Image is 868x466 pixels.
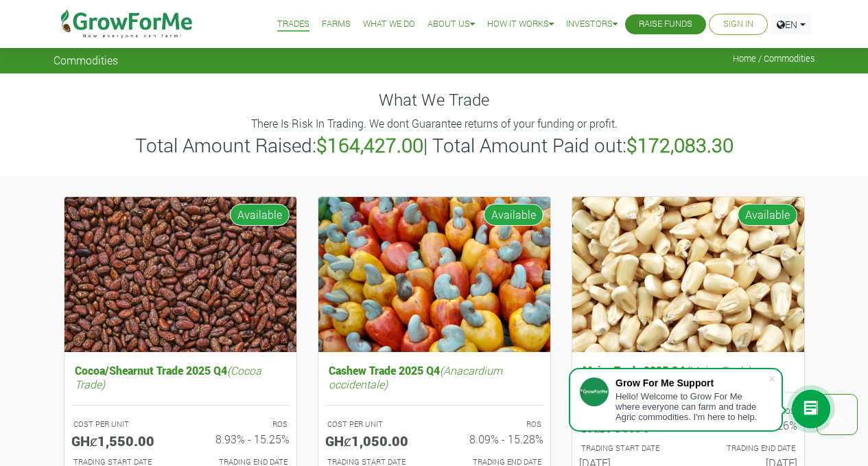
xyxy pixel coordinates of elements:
[191,432,290,445] h6: 8.93% - 15.25%
[685,363,751,377] i: (Maize Trade)
[615,391,768,422] div: Hello! Welcome to Grow For Me where everyone can farm and trade Agric commodities. I'm here to help.
[427,17,475,32] a: About Us
[615,377,768,388] div: Grow For Me Support
[71,360,290,393] h5: Cocoa/Shearnut Trade 2025 Q4
[701,443,795,454] p: Estimated Trading End Date
[325,360,543,393] h5: Cashew Trade 2025 Q4
[363,17,415,32] a: What We Do
[447,419,541,430] p: ROS
[572,197,804,353] img: growforme image
[733,54,815,64] span: Home / Commodities
[487,17,554,32] a: How it Works
[327,419,422,430] p: COST PER UNIT
[723,17,753,32] a: Sign In
[626,132,734,158] b: $172,083.30
[639,17,692,32] a: Raise Funds
[771,14,812,35] a: EN
[322,17,351,32] a: Farms
[230,204,290,226] span: Available
[579,419,678,435] h5: GHȼ750.00
[329,363,502,391] i: (Anacardium occidentale)
[325,432,424,449] h5: GHȼ1,050.00
[445,432,543,445] h6: 8.09% - 15.28%
[75,363,261,391] i: (Cocoa Trade)
[71,432,170,449] h5: GHȼ1,550.00
[193,419,288,430] p: ROS
[54,54,118,67] span: Commodities
[64,197,296,353] img: growforme image
[581,443,676,454] p: Estimated Trading Start Date
[484,204,543,226] span: Available
[579,360,797,380] h5: Maize Trade 2025 Q4
[73,419,168,430] p: COST PER UNIT
[699,419,797,432] h6: 7.41% - 15.26%
[738,204,797,226] span: Available
[277,17,309,32] a: Trades
[318,197,550,353] img: growforme image
[56,115,813,132] p: There Is Risk In Trading. We dont Guarantee returns of your funding or profit.
[566,17,618,32] a: Investors
[316,132,423,158] b: $164,427.00
[56,134,813,157] h3: Total Amount Raised: | Total Amount Paid out:
[54,90,815,110] h4: What We Trade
